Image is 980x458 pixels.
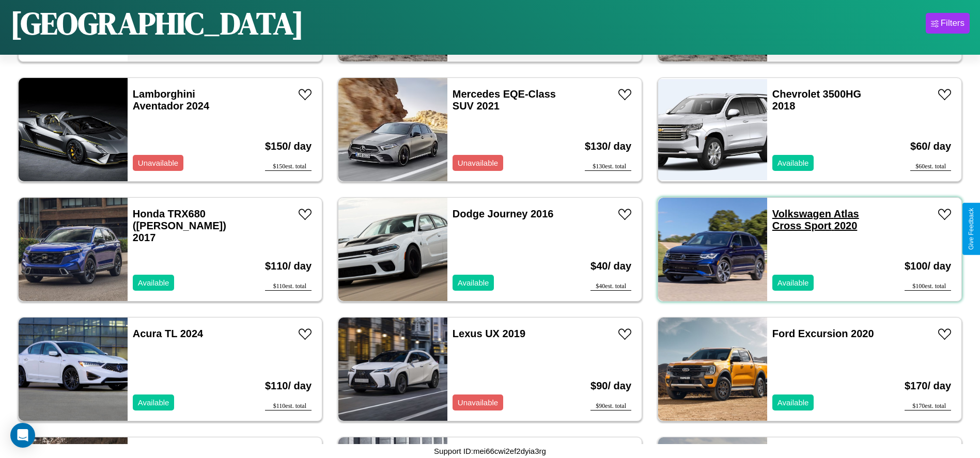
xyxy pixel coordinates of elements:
[585,130,631,163] h3: $ 130 / day
[772,208,859,231] a: Volkswagen Atlas Cross Sport 2020
[138,396,169,409] p: Available
[133,208,226,243] a: Honda TRX680 ([PERSON_NAME]) 2017
[453,208,554,219] a: Dodge Journey 2016
[772,328,874,339] a: Ford Excursion 2020
[777,396,809,409] p: Available
[910,163,951,171] div: $ 60 est. total
[265,402,312,410] div: $ 110 est. total
[10,423,35,448] div: Open Intercom Messenger
[133,88,209,112] a: Lamborghini Aventador 2024
[968,208,975,250] div: Give Feedback
[453,88,556,112] a: Mercedes EQE-Class SUV 2021
[10,2,304,44] h1: [GEOGRAPHIC_DATA]
[585,163,631,171] div: $ 130 est. total
[590,250,631,282] h3: $ 40 / day
[265,130,312,163] h3: $ 150 / day
[772,88,861,112] a: Chevrolet 3500HG 2018
[265,370,312,402] h3: $ 110 / day
[941,18,965,28] div: Filters
[138,156,178,170] p: Unavailable
[265,163,312,171] div: $ 150 est. total
[926,13,970,34] button: Filters
[458,396,498,409] p: Unavailable
[777,156,809,170] p: Available
[458,276,489,290] p: Available
[138,276,169,290] p: Available
[777,276,809,290] p: Available
[590,370,631,402] h3: $ 90 / day
[905,402,951,410] div: $ 170 est. total
[133,328,203,339] a: Acura TL 2024
[453,328,525,339] a: Lexus UX 2019
[265,250,312,282] h3: $ 110 / day
[458,156,498,170] p: Unavailable
[265,282,312,291] div: $ 110 est. total
[434,444,546,458] p: Support ID: mei66cwi2ef2dyia3rg
[910,130,951,163] h3: $ 60 / day
[905,370,951,402] h3: $ 170 / day
[590,402,631,410] div: $ 90 est. total
[905,250,951,282] h3: $ 100 / day
[905,282,951,291] div: $ 100 est. total
[590,282,631,291] div: $ 40 est. total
